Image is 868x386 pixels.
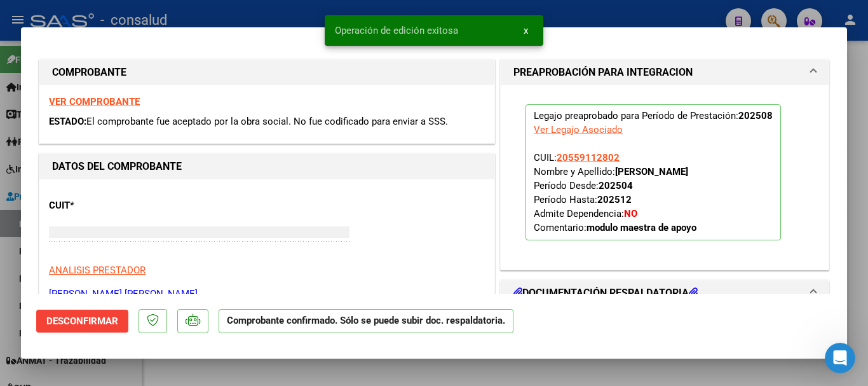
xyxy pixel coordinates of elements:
[534,152,696,233] span: CUIL: Nombre y Apellido: Período Desde: Período Hasta: Admite Dependencia:
[49,265,146,276] span: ANALISIS PRESTADOR
[219,309,513,334] p: Comprobante confirmado. Sólo se puede subir doc. respaldatoria.
[501,280,829,306] mat-expansion-panel-header: DOCUMENTACIÓN RESPALDATORIA
[524,25,528,36] span: x
[52,160,182,172] strong: DATOS DEL COMPROBANTE
[825,343,855,373] iframe: Intercom live chat
[526,104,781,240] p: Legajo preaprobado para Período de Prestación:
[49,96,140,107] a: VER COMPROBANTE
[534,222,696,233] span: Comentario:
[501,85,829,270] div: PREAPROBACIÓN PARA INTEGRACION
[86,116,448,127] span: El comprobante fue aceptado por la obra social. No fue codificado para enviar a SSS.
[599,180,633,191] strong: 202504
[615,166,688,177] strong: [PERSON_NAME]
[738,110,773,121] strong: 202508
[587,222,696,233] strong: modulo maestra de apoyo
[513,286,698,301] h1: DOCUMENTACIÓN RESPALDATORIA
[52,66,126,78] strong: COMPROBANTE
[46,315,118,327] span: Desconfirmar
[36,310,128,333] button: Desconfirmar
[624,208,637,219] strong: NO
[49,198,180,213] p: CUIT
[501,60,829,85] mat-expansion-panel-header: PREAPROBACIÓN PARA INTEGRACION
[335,24,458,37] span: Operación de edición exitosa
[513,19,538,42] button: x
[534,123,623,137] div: Ver Legajo Asociado
[49,116,86,127] span: ESTADO:
[49,287,485,301] p: [PERSON_NAME] [PERSON_NAME]
[513,65,693,80] h1: PREAPROBACIÓN PARA INTEGRACION
[597,194,632,205] strong: 202512
[557,152,620,163] span: 20559112802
